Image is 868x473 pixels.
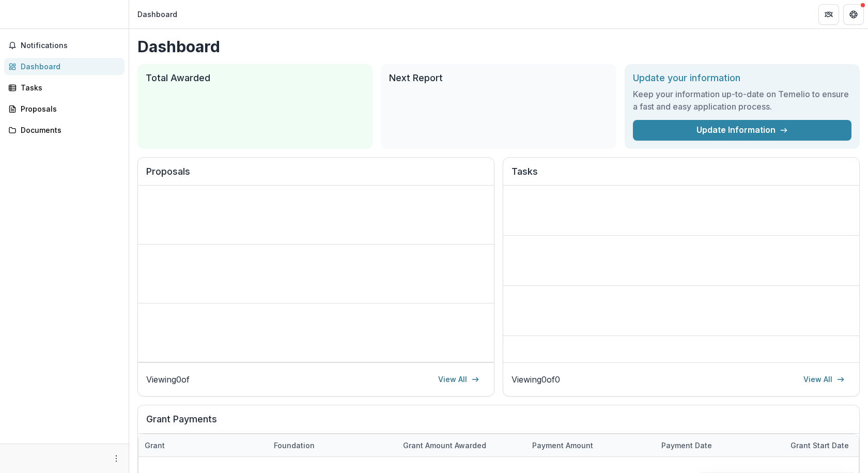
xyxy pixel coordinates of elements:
[133,7,181,22] nav: breadcrumb
[21,41,120,50] span: Notifications
[4,58,125,75] a: Dashboard
[512,373,560,386] p: Viewing 0 of 0
[4,100,125,117] a: Proposals
[4,79,125,96] a: Tasks
[633,72,851,84] h2: Update your information
[512,166,851,186] h2: Tasks
[389,72,608,84] h2: Next Report
[137,37,860,56] h1: Dashboard
[4,37,125,54] button: Notifications
[633,88,851,113] h3: Keep your information up-to-date on Temelio to ensure a fast and easy application process.
[843,4,864,25] button: Get Help
[432,371,486,388] a: View All
[21,103,116,114] div: Proposals
[21,82,116,93] div: Tasks
[633,120,851,141] a: Update Information
[797,371,851,388] a: View All
[21,61,116,72] div: Dashboard
[818,4,839,25] button: Partners
[21,125,116,135] div: Documents
[146,72,364,84] h2: Total Awarded
[137,9,177,20] div: Dashboard
[4,121,125,139] a: Documents
[146,166,486,186] h2: Proposals
[110,452,122,465] button: More
[146,373,190,386] p: Viewing 0 of
[146,414,851,433] h2: Grant Payments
